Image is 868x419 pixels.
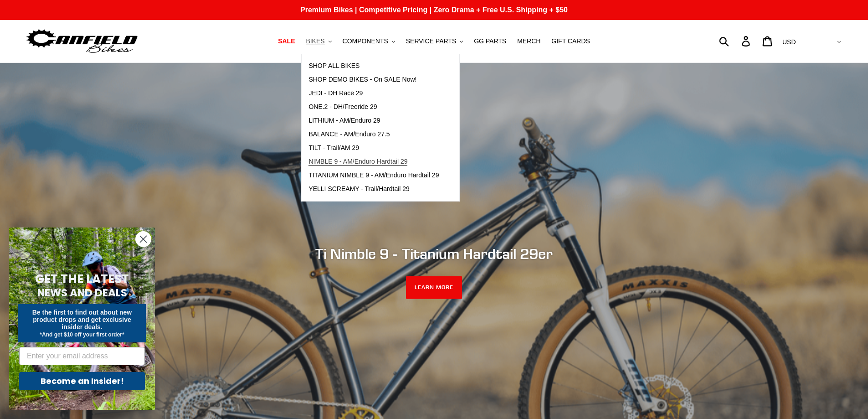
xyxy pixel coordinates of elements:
[37,285,127,300] span: NEWS AND DEALS
[401,35,467,47] button: SERVICE PARTS
[306,37,324,45] span: BIKES
[302,169,446,182] a: TITANIUM NIMBLE 9 - AM/Enduro Hardtail 29
[308,130,390,138] span: BALANCE - AM/Enduro 27.5
[406,37,456,45] span: SERVICE PARTS
[135,231,151,247] button: Close dialog
[308,117,380,124] span: LITHIUM - AM/Enduro 29
[301,35,336,47] button: BIKES
[25,27,139,56] img: Canfield Bikes
[308,185,410,193] span: YELLI SCREAMY - Trail/Hardtail 29
[308,158,407,166] span: NIMBLE 9 - AM/Enduro Hardtail 29
[302,141,446,155] a: TILT - Trail/AM 29
[40,331,124,338] span: *And get $10 off your first order*
[474,37,506,45] span: GG PARTS
[308,103,377,111] span: ONE.2 - DH/Freeride 29
[32,309,132,331] span: Be the first to find out about new product drops and get exclusive insider deals.
[338,35,400,47] button: COMPONENTS
[302,182,446,196] a: YELLI SCREAMY - Trail/Hardtail 29
[308,171,439,179] span: TITANIUM NIMBLE 9 - AM/Enduro Hardtail 29
[406,276,462,299] a: LEARN MORE
[302,59,446,73] a: SHOP ALL BIKES
[308,76,416,83] span: SHOP DEMO BIKES - On SALE Now!
[551,37,590,45] span: GIFT CARDS
[302,73,446,87] a: SHOP DEMO BIKES - On SALE Now!
[469,35,511,47] a: GG PARTS
[186,245,683,263] h2: Ti Nimble 9 - Titanium Hardtail 29er
[308,89,363,97] span: JEDI - DH Race 29
[35,271,129,287] span: GET THE LATEST
[273,35,299,47] a: SALE
[308,144,359,152] span: TILT - Trail/AM 29
[302,100,446,114] a: ONE.2 - DH/Freeride 29
[302,87,446,100] a: JEDI - DH Race 29
[19,372,145,390] button: Become an Insider!
[302,114,446,128] a: LITHIUM - AM/Enduro 29
[278,37,295,45] span: SALE
[302,155,446,169] a: NIMBLE 9 - AM/Enduro Hardtail 29
[547,35,595,47] a: GIFT CARDS
[517,37,540,45] span: MERCH
[302,128,446,141] a: BALANCE - AM/Enduro 27.5
[19,347,145,365] input: Enter your email address
[308,62,360,70] span: SHOP ALL BIKES
[724,31,747,51] input: Search
[513,35,545,47] a: MERCH
[343,37,388,45] span: COMPONENTS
